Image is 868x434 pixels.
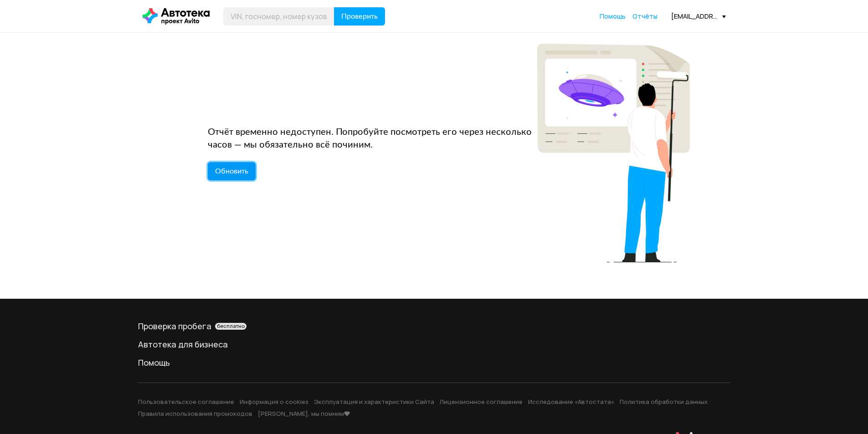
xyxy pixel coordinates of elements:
div: [EMAIL_ADDRESS][DOMAIN_NAME] [671,12,726,20]
a: Лицензионное соглашение [440,398,523,406]
button: Обновить [208,162,256,180]
a: Помощь [600,12,626,21]
span: бесплатно [217,323,245,329]
a: Правила использования промокодов [138,409,252,418]
a: [PERSON_NAME], мы помним [258,409,350,418]
a: Пользовательское соглашение [138,398,234,406]
button: Проверить [334,7,385,26]
a: Информация о cookies [240,398,308,406]
span: Обновить [215,168,248,175]
a: Эксплуатация и характеристики Сайта [314,398,434,406]
a: Помощь [138,357,730,368]
span: Проверить [341,13,378,20]
a: Автотека для бизнеса [138,339,730,350]
div: Отчёт временно недоступен. Попробуйте посмотреть его через несколько часов — мы обязательно всё п... [208,126,536,151]
a: Политика обработки данных [620,398,708,406]
div: Проверка пробега [138,321,730,332]
input: VIN, госномер, номер кузова [223,7,334,26]
a: Исследование «Автостата» [528,398,614,406]
a: Проверка пробегабесплатно [138,321,730,332]
a: Отчёты [632,12,657,21]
